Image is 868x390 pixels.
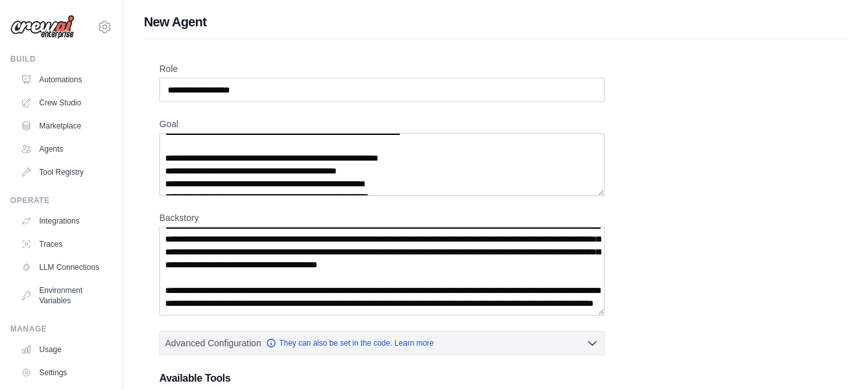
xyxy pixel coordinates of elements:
div: Build [10,54,112,64]
span: Advanced Configuration [165,337,261,350]
button: Advanced Configuration They can also be set in the code. Learn more [160,332,604,355]
h1: New Agent [144,13,847,31]
div: Operate [10,195,112,206]
a: Settings [15,362,112,383]
a: LLM Connections [15,257,112,278]
a: Automations [15,69,112,90]
label: Role [159,62,605,75]
a: They can also be set in the code. Learn more [266,338,434,348]
a: Tool Registry [15,162,112,182]
a: Traces [15,234,112,254]
a: Marketplace [15,116,112,136]
div: Manage [10,324,112,334]
a: Usage [15,339,112,360]
label: Goal [159,118,605,130]
a: Crew Studio [15,93,112,113]
h3: Available Tools [159,371,605,386]
a: Environment Variables [15,280,112,311]
img: Logo [10,15,75,39]
a: Integrations [15,211,112,231]
a: Agents [15,139,112,159]
label: Backstory [159,211,605,224]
